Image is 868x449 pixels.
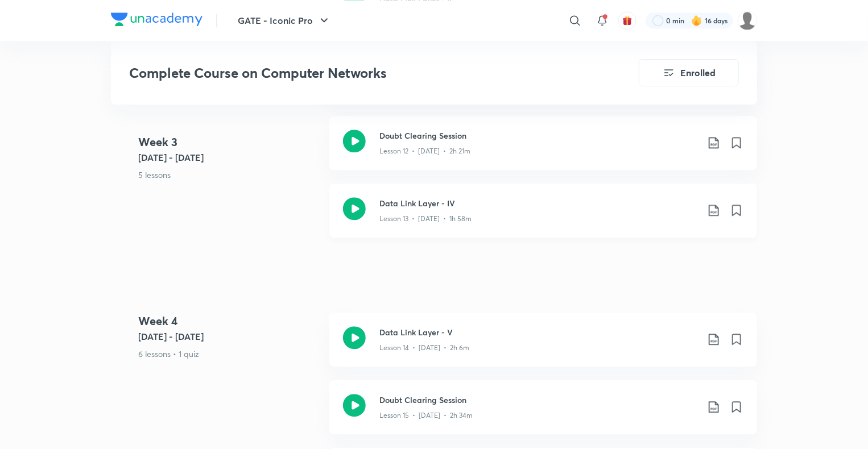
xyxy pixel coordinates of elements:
a: Doubt Clearing SessionLesson 15 • [DATE] • 2h 34m [329,380,757,448]
p: Lesson 14 • [DATE] • 2h 6m [379,343,469,353]
h3: Data Link Layer - IV [379,197,698,209]
button: avatar [618,11,636,30]
p: Lesson 12 • [DATE] • 2h 21m [379,146,470,156]
button: GATE - Iconic Pro [231,9,338,32]
h5: [DATE] - [DATE] [138,151,320,164]
img: streak [691,15,702,26]
p: 6 lessons • 1 quiz [138,348,320,360]
p: 5 lessons [138,169,320,181]
h3: Doubt Clearing Session [379,394,698,406]
h4: Week 3 [138,134,320,151]
p: Lesson 15 • [DATE] • 2h 34m [379,410,473,421]
img: Deepika S S [738,11,757,30]
h3: Data Link Layer - V [379,326,698,338]
p: Lesson 13 • [DATE] • 1h 58m [379,214,472,224]
a: Data Link Layer - IVLesson 13 • [DATE] • 1h 58m [329,184,757,251]
h3: Complete Course on Computer Networks [129,65,574,81]
a: Company Logo [111,13,202,29]
img: avatar [622,15,633,26]
h3: Doubt Clearing Session [379,130,698,142]
img: Company Logo [111,13,202,26]
a: Doubt Clearing SessionLesson 12 • [DATE] • 2h 21m [329,116,757,184]
button: Enrolled [639,59,739,86]
h5: [DATE] - [DATE] [138,330,320,343]
a: Data Link Layer - VLesson 14 • [DATE] • 2h 6m [329,313,757,380]
h4: Week 4 [138,313,320,330]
